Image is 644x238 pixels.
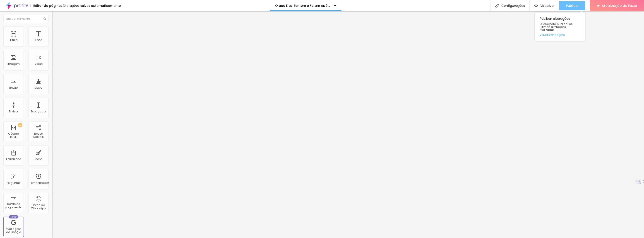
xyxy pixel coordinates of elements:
font: Vídeo [34,62,43,66]
font: Título [10,38,17,42]
font: Editor de páginas [33,3,62,8]
font: Clique para publicar as últimas alterações realizadas [540,22,573,32]
font: O que Elas Sentem e Falam Após Fazerem um Ensaio Comigo! [275,3,377,8]
font: Imagem [7,62,20,66]
font: Formulário [6,157,21,161]
font: Código HTML [8,132,19,139]
input: Buscar elemento [3,15,49,23]
font: Publicar [566,3,579,8]
font: Alterações salvas automaticamente [62,3,121,8]
font: Botão [10,86,18,90]
font: Avaliações do Google [6,227,22,234]
img: Ícone [495,4,499,8]
font: Botão do WhatsApp [31,203,46,210]
font: Divisor [9,109,18,113]
font: Ícone [35,157,43,161]
a: Visualizar página [540,33,580,36]
iframe: Editor [52,11,644,238]
font: Visualizar página [540,33,565,37]
font: Texto [35,38,42,42]
font: Mapa [34,86,43,90]
font: Redes Sociais [33,132,44,139]
font: Perguntas [7,181,21,185]
font: Atualização do Fazer [602,3,637,8]
font: Espaçador [31,109,46,113]
img: view-1.svg [534,4,538,8]
button: Publicar [559,1,585,10]
font: Configurações [501,3,525,8]
font: Publicar alterações [540,16,570,21]
img: Ícone [43,17,46,20]
font: Temporizador [29,181,49,185]
font: Novo [11,216,17,218]
font: Botão de pagamento [5,202,22,209]
button: Visualizar [530,1,559,10]
font: Visualizar [540,3,555,8]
